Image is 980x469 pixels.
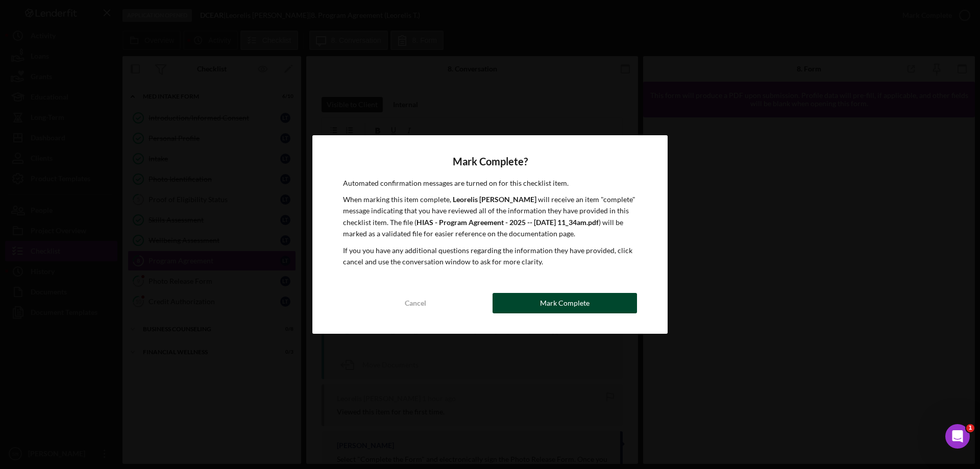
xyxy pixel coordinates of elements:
[343,293,487,313] button: Cancel
[540,293,590,313] div: Mark Complete
[493,293,637,313] button: Mark Complete
[343,194,637,240] p: When marking this item complete, will receive an item "complete" message indicating that you have...
[343,178,637,189] p: Automated confirmation messages are turned on for this checklist item.
[405,293,426,313] div: Cancel
[966,424,974,432] span: 1
[453,195,536,204] b: Leorelis [PERSON_NAME]
[343,156,637,167] h4: Mark Complete?
[416,218,599,227] b: HIAS - Program Agreement - 2025 -- [DATE] 11_34am.pdf
[945,424,970,449] iframe: Intercom live chat
[343,245,637,268] p: If you you have any additional questions regarding the information they have provided, click canc...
